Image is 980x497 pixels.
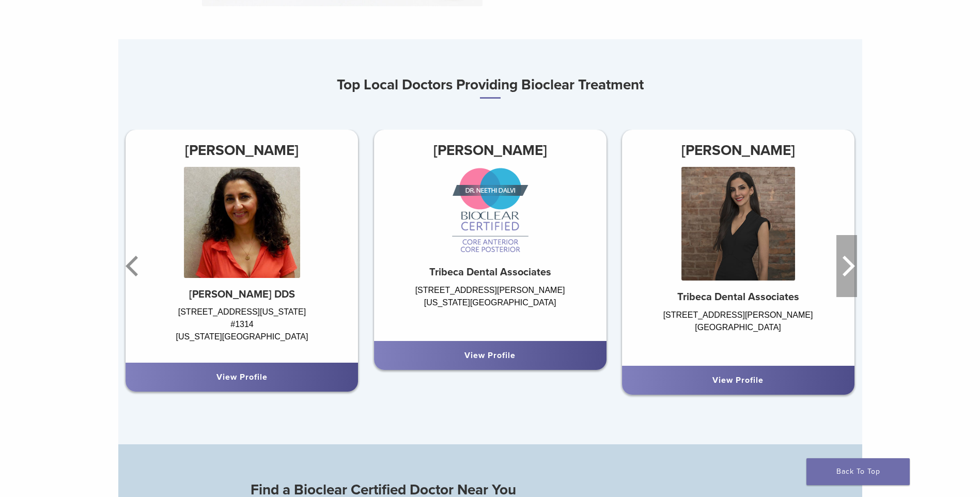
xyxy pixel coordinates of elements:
div: [STREET_ADDRESS][PERSON_NAME] [GEOGRAPHIC_DATA] [622,309,854,355]
img: Dr. Nina Kiani [184,167,300,278]
h3: Top Local Doctors Providing Bioclear Treatment [118,72,862,99]
a: View Profile [712,375,764,385]
h3: [PERSON_NAME] [126,138,358,163]
h3: [PERSON_NAME] [374,138,606,163]
div: [STREET_ADDRESS][PERSON_NAME] [US_STATE][GEOGRAPHIC_DATA] [374,284,606,331]
a: Back To Top [806,458,910,485]
img: Dr. Sara Shahi [681,167,795,281]
a: View Profile [216,372,268,382]
strong: Tribeca Dental Associates [677,291,799,303]
strong: [PERSON_NAME] DDS [189,288,295,301]
img: Dr. Neethi Dalvi [452,167,529,256]
div: [STREET_ADDRESS][US_STATE] #1314 [US_STATE][GEOGRAPHIC_DATA] [126,306,358,352]
h3: [PERSON_NAME] [622,138,854,163]
button: Next [836,235,857,297]
button: Previous [123,235,144,297]
a: View Profile [464,350,516,361]
strong: Tribeca Dental Associates [429,266,551,278]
